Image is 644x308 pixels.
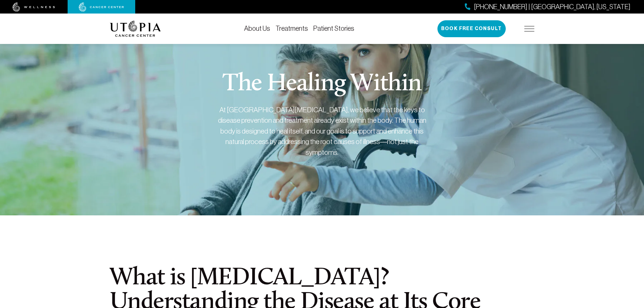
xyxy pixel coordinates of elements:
[222,72,422,96] h1: The Healing Within
[276,25,308,32] a: Treatments
[474,2,630,12] span: [PHONE_NUMBER] | [GEOGRAPHIC_DATA], [US_STATE]
[79,2,124,12] img: cancer center
[524,26,534,31] img: icon-hamburger
[465,2,630,12] a: [PHONE_NUMBER] | [GEOGRAPHIC_DATA], [US_STATE]
[110,21,161,37] img: logo
[313,25,354,32] a: Patient Stories
[217,104,427,158] div: At [GEOGRAPHIC_DATA][MEDICAL_DATA], we believe that the keys to disease prevention and treatment ...
[244,25,270,32] a: About Us
[13,2,55,12] img: wellness
[437,20,506,37] button: Book Free Consult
